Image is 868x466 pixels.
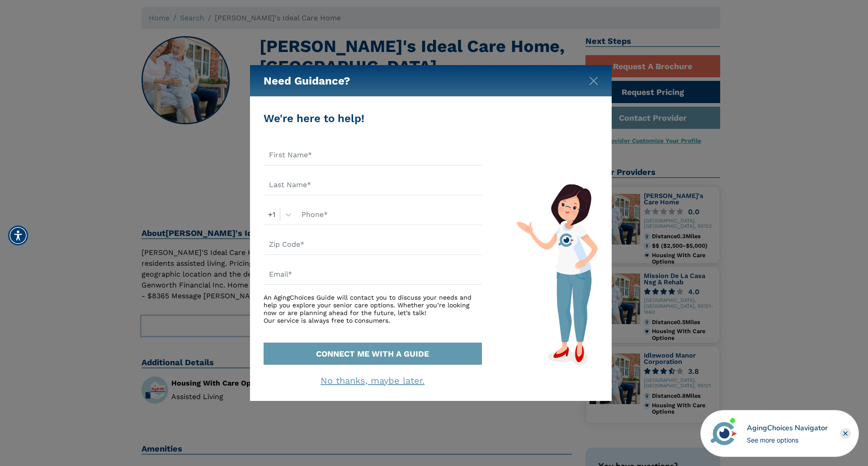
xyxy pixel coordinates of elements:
div: An AgingChoices Guide will contact you to discuss your needs and help you explore your senior car... [264,294,482,324]
input: Phone* [296,204,482,225]
input: Email* [264,264,482,285]
div: AgingChoices Navigator [747,423,828,433]
img: avatar [708,418,739,449]
div: See more options [747,435,828,445]
div: Accessibility Menu [8,226,28,245]
button: Close [589,75,598,84]
a: No thanks, maybe later. [321,375,425,386]
div: We're here to help! [264,110,482,127]
input: Zip Code* [264,234,482,255]
img: match-guide-form.svg [516,184,598,365]
input: First Name* [264,145,482,165]
input: Last Name* [264,174,482,195]
button: CONNECT ME WITH A GUIDE [264,343,482,365]
div: Close [840,428,851,439]
h5: Need Guidance? [264,65,350,97]
img: modal-close.svg [589,76,598,85]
